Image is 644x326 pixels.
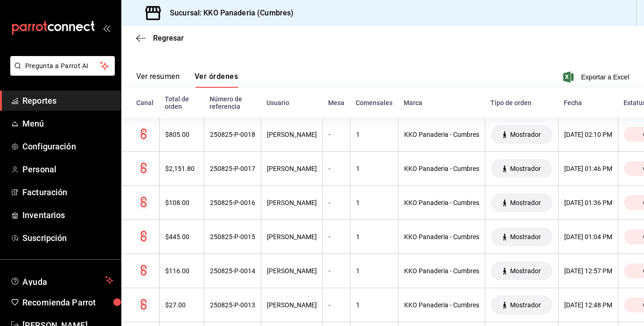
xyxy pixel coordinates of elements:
[7,68,115,78] a: Pregunta a Parrot AI
[506,301,545,309] span: Mostrador
[195,72,238,88] button: Ver órdenes
[22,94,113,107] span: Reportes
[404,131,479,138] div: KKO Panaderia - Cumbres
[153,34,184,43] span: Regresar
[564,131,612,138] div: [DATE] 02:10 PM
[356,165,392,172] div: 1
[564,267,612,275] div: [DATE] 12:57 PM
[22,209,113,221] span: Inventarios
[506,199,545,206] span: Mostrador
[22,163,113,176] span: Personal
[564,301,612,309] div: [DATE] 12:48 PM
[162,7,294,19] h3: Sucursal: KKO Panaderia (Cumbres)
[329,233,344,241] div: -
[10,56,115,76] button: Pregunta a Parrot AI
[266,99,317,106] div: Usuario
[506,165,545,172] span: Mostrador
[165,165,198,172] div: $2,151.80
[565,71,629,83] button: Exportar a Excel
[267,233,317,241] div: [PERSON_NAME]
[165,95,198,110] div: Total de orden
[267,199,317,206] div: [PERSON_NAME]
[404,267,479,275] div: KKO Panaderia - Cumbres
[564,233,612,241] div: [DATE] 01:04 PM
[136,72,180,88] button: Ver resumen
[210,95,255,110] div: Número de referencia
[267,301,317,309] div: [PERSON_NAME]
[165,267,198,275] div: $116.00
[404,233,479,241] div: KKO Panaderia - Cumbres
[490,99,553,106] div: Tipo de orden
[329,267,344,275] div: -
[329,165,344,172] div: -
[210,301,255,309] div: 250825-P-0013
[136,99,154,106] div: Canal
[328,99,344,106] div: Mesa
[22,117,113,130] span: Menú
[356,267,392,275] div: 1
[356,131,392,138] div: 1
[165,131,198,138] div: $805.00
[22,186,113,198] span: Facturación
[22,232,113,244] span: Suscripción
[404,165,479,172] div: KKO Panaderia - Cumbres
[356,199,392,206] div: 1
[136,72,238,88] div: navigation tabs
[329,199,344,206] div: -
[329,131,344,138] div: -
[404,199,479,206] div: KKO Panaderia - Cumbres
[22,140,113,153] span: Configuración
[210,199,255,206] div: 250825-P-0016
[165,301,198,309] div: $27.00
[267,165,317,172] div: [PERSON_NAME]
[356,99,392,106] div: Comensales
[267,267,317,275] div: [PERSON_NAME]
[356,301,392,309] div: 1
[506,267,545,275] span: Mostrador
[564,99,612,106] div: Fecha
[506,233,545,241] span: Mostrador
[404,99,479,106] div: Marca
[329,301,344,309] div: -
[210,233,255,241] div: 250825-P-0015
[22,296,113,309] span: Recomienda Parrot
[404,301,479,309] div: KKO Panaderia - Cumbres
[103,24,110,32] button: open_drawer_menu
[165,199,198,206] div: $108.00
[210,267,255,275] div: 250825-P-0014
[210,131,255,138] div: 250825-P-0018
[136,34,184,43] button: Regresar
[25,61,100,71] span: Pregunta a Parrot AI
[564,165,612,172] div: [DATE] 01:46 PM
[165,233,198,241] div: $445.00
[356,233,392,241] div: 1
[564,199,612,206] div: [DATE] 01:36 PM
[22,275,101,286] span: Ayuda
[506,131,545,138] span: Mostrador
[267,131,317,138] div: [PERSON_NAME]
[210,165,255,172] div: 250825-P-0017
